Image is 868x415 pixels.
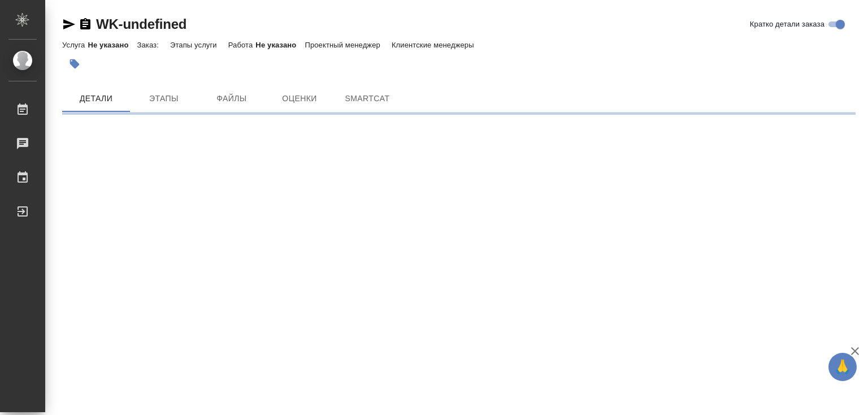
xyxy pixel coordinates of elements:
p: Не указано [88,41,137,49]
span: 🙏 [833,355,852,379]
button: Добавить тэг [62,51,87,76]
p: Заказ: [137,41,161,49]
p: Не указано [255,41,305,49]
a: WK-undefined [96,16,186,32]
span: SmartCat [340,92,394,106]
p: Этапы услуги [170,41,220,49]
p: Клиентские менеджеры [392,41,477,49]
button: 🙏 [828,353,857,381]
span: Файлы [205,92,259,106]
span: Кратко детали заказа [750,19,824,30]
p: Проектный менеджер [305,41,383,49]
button: Скопировать ссылку [79,18,92,31]
p: Услуга [62,41,88,49]
button: Скопировать ссылку для ЯМессенджера [62,18,76,31]
p: Работа [228,41,256,49]
span: Этапы [137,92,191,106]
span: Детали [69,92,123,106]
span: Оценки [272,92,327,106]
